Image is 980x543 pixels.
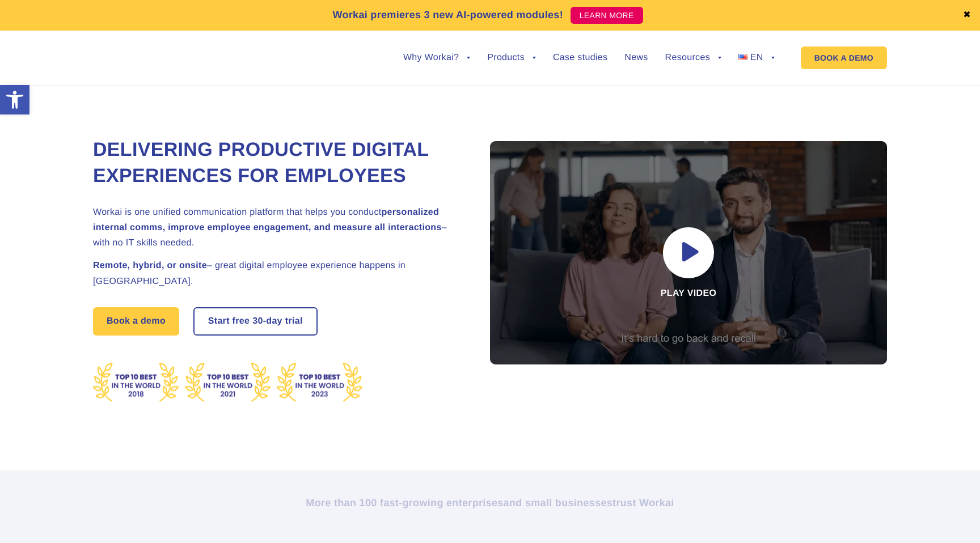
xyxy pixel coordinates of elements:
[93,258,462,289] h2: – great digital employee experience happens in [GEOGRAPHIC_DATA].
[504,497,612,508] i: and small businesses
[665,53,721,62] a: Resources
[175,496,805,510] h2: More than 100 fast-growing enterprises trust Workai
[332,7,563,23] p: Workai premieres 3 new AI-powered modules!
[571,7,643,24] a: LEARN MORE
[93,205,462,251] h2: Workai is one unified communication platform that helps you conduct – with no IT skills needed.
[963,11,971,20] a: ✖
[553,53,607,62] a: Case studies
[93,137,462,189] h1: Delivering Productive Digital Experiences for Employees
[93,307,179,336] a: Book a demo
[750,53,763,62] span: EN
[93,261,207,270] strong: Remote, hybrid, or onsite
[801,46,887,69] a: BOOK A DEMO
[487,53,536,62] a: Products
[624,53,648,62] a: News
[403,53,470,62] a: Why Workai?
[195,308,316,334] a: Start free30-daytrial
[252,317,282,326] i: 30-day
[490,141,887,364] div: Play video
